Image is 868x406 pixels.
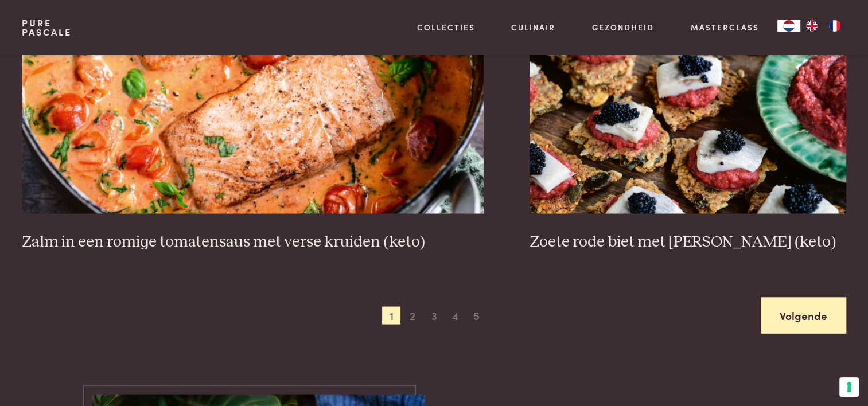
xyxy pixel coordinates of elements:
a: PurePascale [22,18,72,37]
a: Masterclass [691,21,759,33]
a: Gezondheid [592,21,654,33]
span: 4 [446,306,465,325]
aside: Language selected: Nederlands [777,20,846,32]
h3: Zalm in een romige tomatensaus met verse kruiden (keto) [22,232,484,252]
button: Uw voorkeuren voor toestemming voor trackingtechnologieën [839,377,859,397]
span: 3 [425,306,443,325]
a: Volgende [761,297,846,333]
span: 1 [382,306,400,325]
a: FR [823,20,846,32]
span: 2 [403,306,422,325]
a: Culinair [511,21,555,33]
a: NL [777,20,800,32]
ul: Language list [800,20,846,32]
a: Collecties [417,21,475,33]
h3: Zoete rode biet met [PERSON_NAME] (keto) [530,232,846,252]
span: 5 [468,306,486,325]
div: Language [777,20,800,32]
a: EN [800,20,823,32]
